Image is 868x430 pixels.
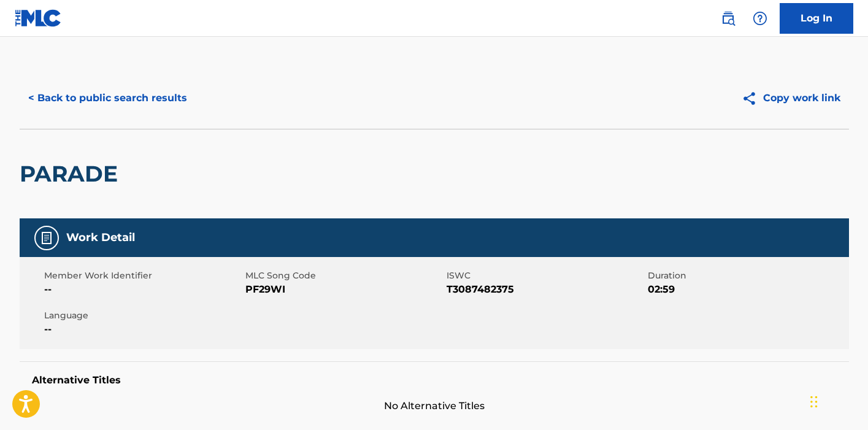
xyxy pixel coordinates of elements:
img: MLC Logo [15,9,62,27]
img: search [721,11,735,26]
img: Copy work link [742,91,763,106]
h5: Work Detail [66,231,135,245]
span: PF29WI [245,282,444,297]
span: No Alternative Titles [20,399,849,413]
div: Drag [810,383,818,420]
span: -- [44,322,242,337]
span: Member Work Identifier [44,269,242,282]
span: T3087482375 [447,282,645,297]
h5: Alternative Titles [32,374,837,386]
img: help [753,11,767,26]
span: Duration [648,269,846,282]
div: Help [748,6,772,31]
span: 02:59 [648,282,846,297]
img: Work Detail [39,231,54,245]
a: Log In [780,3,853,34]
span: Language [44,309,242,322]
span: -- [44,282,242,297]
button: Copy work link [733,83,849,113]
iframe: Chat Widget [807,371,868,430]
span: MLC Song Code [245,269,444,282]
a: Public Search [716,6,740,31]
button: < Back to public search results [20,83,196,113]
span: ISWC [447,269,645,282]
h2: PARADE [20,160,124,188]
